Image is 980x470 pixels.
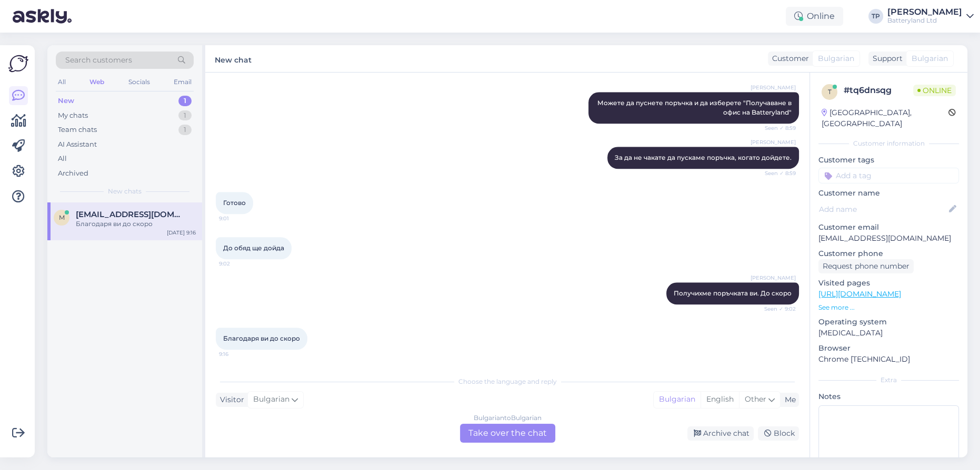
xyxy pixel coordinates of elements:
div: Socials [126,75,152,89]
p: Notes [818,391,959,402]
p: Customer name [818,188,959,199]
div: Bulgarian [654,392,701,407]
p: Operating system [818,316,959,328]
div: 1 [178,96,192,106]
p: Customer email [818,222,959,233]
div: Благодаря ви до скоро [76,219,196,229]
div: [GEOGRAPHIC_DATA], [GEOGRAPHIC_DATA] [822,107,948,129]
span: New chats [108,187,142,196]
div: All [58,154,67,164]
span: Seen ✓ 8:59 [756,169,796,177]
a: [URL][DOMAIN_NAME] [818,289,901,299]
div: Extra [818,375,959,385]
p: See more ... [818,303,959,312]
div: Bulgarian to Bulgarian [474,413,542,423]
p: Customer phone [818,248,959,259]
span: Можете да пуснете поръчка и да изберете "Получаване в офис на Batteryland" [597,99,793,116]
span: t [828,88,832,96]
div: Email [172,75,194,89]
p: [EMAIL_ADDRESS][DOMAIN_NAME] [818,233,959,244]
p: Chrome [TECHNICAL_ID] [818,354,959,365]
div: New [58,96,74,106]
img: Askly Logo [8,54,28,74]
span: [PERSON_NAME] [751,138,796,146]
span: За да не чакате да пускаме поръчка, когато дойдете. [615,154,792,161]
span: Search customers [65,55,132,66]
div: Batteryland Ltd [887,16,962,25]
span: [PERSON_NAME] [751,274,796,282]
span: Bulgarian [912,53,948,64]
a: [PERSON_NAME]Batteryland Ltd [887,8,974,25]
div: # tq6dnsqg [844,84,913,97]
span: Seen ✓ 9:02 [756,305,796,313]
span: Благодаря ви до скоро [223,334,300,342]
span: До обяд ще дойда [223,244,284,252]
div: Archive chat [687,426,754,441]
span: 9:02 [219,260,258,268]
input: Add name [819,203,947,215]
div: Take over the chat [460,424,555,443]
div: Web [87,75,106,89]
p: [MEDICAL_DATA] [818,328,959,339]
span: Bulgarian [253,394,289,405]
span: m [59,213,65,221]
div: [PERSON_NAME] [887,8,962,16]
span: Seen ✓ 8:59 [756,124,796,132]
p: Visited pages [818,278,959,289]
div: Visitor [216,394,244,405]
span: milenmeisipako@gmail.com [76,210,185,219]
p: Browser [818,343,959,354]
div: Request phone number [818,259,914,273]
span: Other [745,394,766,404]
div: All [56,75,68,89]
div: Team chats [58,125,97,135]
div: Online [786,7,843,26]
div: [DATE] 9:16 [167,229,196,237]
div: AI Assistant [58,139,97,150]
span: 9:16 [219,350,258,358]
div: Support [868,53,903,64]
div: Customer information [818,139,959,148]
label: New chat [215,52,252,66]
span: Bulgarian [818,53,854,64]
div: Block [758,426,799,441]
div: Archived [58,168,88,179]
div: 1 [178,110,192,121]
div: Choose the language and reply [216,377,799,386]
input: Add a tag [818,168,959,183]
div: Customer [768,53,809,64]
span: Готово [223,199,246,207]
div: 1 [178,125,192,135]
span: Online [913,85,956,96]
span: 9:01 [219,214,258,222]
div: Me [781,394,796,405]
div: English [701,392,739,407]
div: TP [868,9,883,24]
span: [PERSON_NAME] [751,84,796,91]
p: Customer tags [818,155,959,166]
div: My chats [58,110,88,121]
span: Получихме поръчката ви. До скоро [674,289,792,297]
